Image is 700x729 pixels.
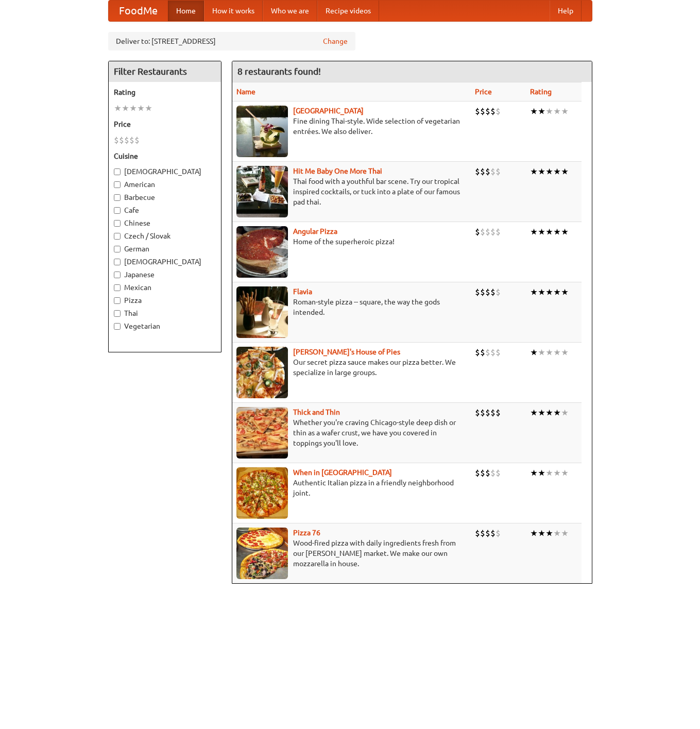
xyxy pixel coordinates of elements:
[236,166,288,217] img: babythai.jpg
[480,407,485,418] li: $
[538,286,545,298] li: ★
[530,106,538,117] li: ★
[114,103,122,114] li: ★
[538,226,545,238] li: ★
[475,528,480,539] li: $
[545,347,553,358] li: ★
[114,218,216,228] label: Chinese
[496,166,501,177] li: $
[293,468,392,477] a: When in [GEOGRAPHIC_DATA]
[293,348,400,356] a: [PERSON_NAME]'s House of Pies
[114,87,216,97] h5: Rating
[114,310,121,317] input: Thai
[545,106,553,117] li: ★
[545,166,553,177] li: ★
[323,36,348,46] a: Change
[293,287,312,296] a: Flavia
[108,32,355,50] div: Deliver to: [STREET_ADDRESS]
[475,226,480,238] li: $
[114,231,216,241] label: Czech / Slovak
[129,134,134,146] li: $
[496,407,501,418] li: $
[480,467,485,479] li: $
[293,107,364,115] a: [GEOGRAPHIC_DATA]
[129,103,137,114] li: ★
[530,166,538,177] li: ★
[553,347,561,358] li: ★
[530,88,552,96] a: Rating
[236,407,288,459] img: thick.jpg
[561,347,569,358] li: ★
[114,295,216,306] label: Pizza
[236,106,288,157] img: satay.jpg
[561,407,569,418] li: ★
[236,538,467,569] p: Wood-fired pizza with daily ingredients fresh from our [PERSON_NAME] market. We make our own mozz...
[538,467,545,479] li: ★
[114,259,121,265] input: [DEMOGRAPHIC_DATA]
[137,103,145,114] li: ★
[236,297,467,317] p: Roman-style pizza -- square, the way the gods intended.
[485,166,490,177] li: $
[490,226,496,238] li: $
[114,282,216,293] label: Mexican
[236,467,288,519] img: wheninrome.jpg
[538,347,545,358] li: ★
[114,308,216,318] label: Thai
[114,269,216,280] label: Japanese
[545,226,553,238] li: ★
[490,467,496,479] li: $
[236,226,288,278] img: angular.jpg
[114,168,121,175] input: [DEMOGRAPHIC_DATA]
[236,286,288,338] img: flavia.jpg
[480,286,485,298] li: $
[530,226,538,238] li: ★
[561,226,569,238] li: ★
[480,166,485,177] li: $
[475,88,492,96] a: Price
[114,134,119,146] li: $
[114,323,121,330] input: Vegetarian
[236,176,467,207] p: Thai food with a youthful bar scene. Try our tropical inspired cocktails, or tuck into a plate of...
[553,286,561,298] li: ★
[293,167,382,175] a: Hit Me Baby One More Thai
[109,1,168,21] a: FoodMe
[293,227,337,235] a: Angular Pizza
[561,528,569,539] li: ★
[475,347,480,358] li: $
[496,286,501,298] li: $
[545,286,553,298] li: ★
[236,236,467,247] p: Home of the superheroic pizza!
[293,529,320,537] a: Pizza 76
[475,407,480,418] li: $
[293,408,340,416] a: Thick and Thin
[561,467,569,479] li: ★
[485,528,490,539] li: $
[114,272,121,278] input: Japanese
[561,106,569,117] li: ★
[263,1,317,21] a: Who we are
[114,192,216,202] label: Barbecue
[545,467,553,479] li: ★
[109,61,221,82] h4: Filter Restaurants
[114,205,216,215] label: Cafe
[114,207,121,214] input: Cafe
[236,357,467,378] p: Our secret pizza sauce makes our pizza better. We specialize in large groups.
[114,151,216,161] h5: Cuisine
[553,407,561,418] li: ★
[490,106,496,117] li: $
[530,528,538,539] li: ★
[114,119,216,129] h5: Price
[490,528,496,539] li: $
[496,467,501,479] li: $
[114,179,216,190] label: American
[168,1,204,21] a: Home
[553,106,561,117] li: ★
[119,134,124,146] li: $
[114,181,121,188] input: American
[485,407,490,418] li: $
[475,106,480,117] li: $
